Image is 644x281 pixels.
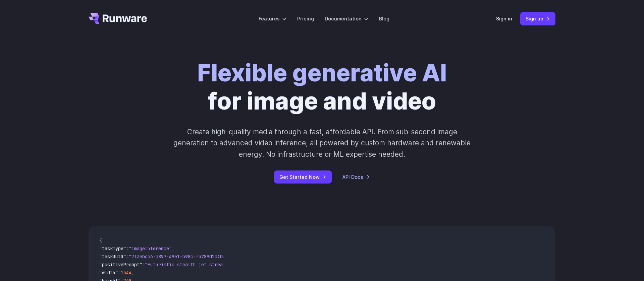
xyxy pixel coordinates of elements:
[129,245,172,252] span: "imageInference"
[99,245,126,252] span: "taskType"
[325,15,368,22] label: Documentation
[118,270,121,276] span: :
[99,254,126,260] span: "taskUUID"
[274,170,332,184] a: Get Started Now
[129,254,231,260] span: "7f3ebcb6-b897-49e1-b98c-f5789d2d40d7"
[297,15,314,22] a: Pricing
[342,173,370,181] a: API Docs
[172,245,174,252] span: ,
[89,13,147,24] a: Go to /
[126,245,129,252] span: :
[520,12,555,25] a: Sign up
[379,15,389,22] a: Blog
[121,270,131,276] span: 1344
[131,270,134,276] span: ,
[99,237,102,243] span: {
[197,59,447,116] h1: for image and video
[173,126,472,160] p: Create high-quality media through a fast, affordable API. From sub-second image generation to adv...
[99,262,142,268] span: "positivePrompt"
[496,15,512,22] a: Sign in
[126,254,129,260] span: :
[197,59,447,87] strong: Flexible generative AI
[259,15,286,22] label: Features
[142,262,145,268] span: :
[145,262,389,268] span: "Futuristic stealth jet streaking through a neon-lit cityscape with glowing purple exhaust"
[99,270,118,276] span: "width"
